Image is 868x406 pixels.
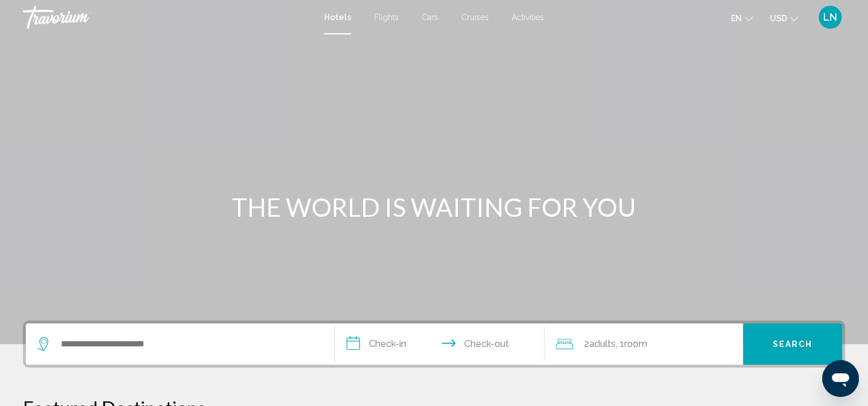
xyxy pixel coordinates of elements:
[823,11,837,23] span: LN
[583,336,615,352] span: 2
[615,336,647,352] span: , 1
[770,14,787,23] span: USD
[335,323,545,365] button: Check in and out dates
[544,323,743,365] button: Travelers: 2 adults, 0 children
[822,360,859,397] iframe: Button to launch messaging window
[743,323,842,365] button: Search
[512,13,544,22] a: Activities
[422,13,438,22] a: Cars
[374,13,399,22] a: Flights
[26,323,842,365] div: Search widget
[324,13,351,22] a: Hotels
[815,5,845,29] button: User Menu
[773,340,813,349] span: Search
[731,10,753,26] button: Change language
[219,192,649,222] h1: THE WORLD IS WAITING FOR YOU
[624,338,647,349] span: Room
[23,6,313,29] a: Travorium
[731,14,742,23] span: en
[770,10,798,26] button: Change currency
[461,13,489,22] a: Cruises
[589,338,615,349] span: Adults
